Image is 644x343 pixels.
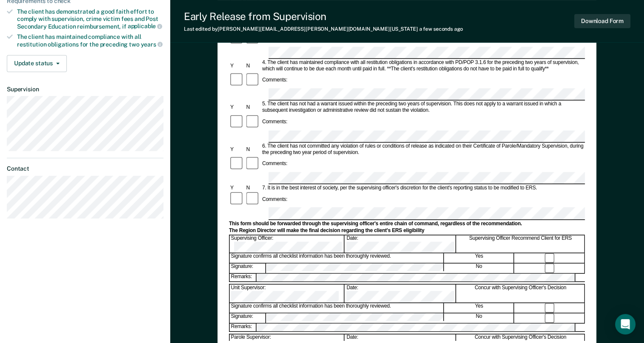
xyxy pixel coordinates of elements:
span: applicable [128,23,162,29]
div: 4. The client has maintained compliance with all restitution obligations in accordance with PD/PO... [261,59,585,72]
div: Open Intercom Messenger [615,314,635,334]
div: Comments: [261,161,289,167]
button: Update status [7,55,67,72]
div: Yes [444,303,514,313]
span: years [141,41,163,48]
div: 5. The client has not had a warrant issued within the preceding two years of supervision. This do... [261,101,585,114]
div: No [444,264,514,273]
div: N [245,105,261,111]
div: Y [229,185,245,191]
div: Y [229,146,245,153]
div: Comments: [261,119,289,125]
div: Date: [345,285,456,302]
div: Supervising Officer Recommend Client for ERS [457,235,585,253]
div: 7. It is in the best interest of society, per the supervising officer's discretion for the client... [261,185,585,191]
div: N [245,63,261,69]
div: The Region Director will make the final decision regarding the client's ERS eligibility [229,227,585,234]
div: Remarks: [230,274,257,282]
div: 6. The client has not committed any violation of rules or conditions of release as indicated on t... [261,143,585,156]
span: a few seconds ago [419,26,463,32]
div: Supervising Officer: [230,235,345,253]
div: Signature: [230,264,266,273]
dt: Supervision [7,86,163,93]
div: Signature: [230,314,266,323]
div: The client has demonstrated a good faith effort to comply with supervision, crime victim fees and... [17,8,163,30]
div: Concur with Supervising Officer's Decision [457,285,585,302]
div: Yes [444,253,514,263]
div: No [444,314,514,323]
dt: Contact [7,165,163,172]
div: Early Release from Supervision [184,10,463,23]
div: N [245,185,261,191]
div: Date: [345,235,456,253]
div: Signature confirms all checklist information has been thoroughly reviewed. [230,253,444,263]
div: This form should be forwarded through the supervising officer's entire chain of command, regardle... [229,221,585,227]
div: Y [229,63,245,69]
div: Last edited by [PERSON_NAME][EMAIL_ADDRESS][PERSON_NAME][DOMAIN_NAME][US_STATE] [184,26,463,32]
div: N [245,146,261,153]
div: Signature confirms all checklist information has been thoroughly reviewed. [230,303,444,313]
div: Comments: [261,196,289,203]
div: Comments: [261,77,289,84]
button: Download Form [574,14,630,28]
div: Y [229,105,245,111]
div: Remarks: [230,323,257,331]
div: Unit Supervisor: [230,285,345,302]
div: The client has maintained compliance with all restitution obligations for the preceding two [17,33,163,48]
